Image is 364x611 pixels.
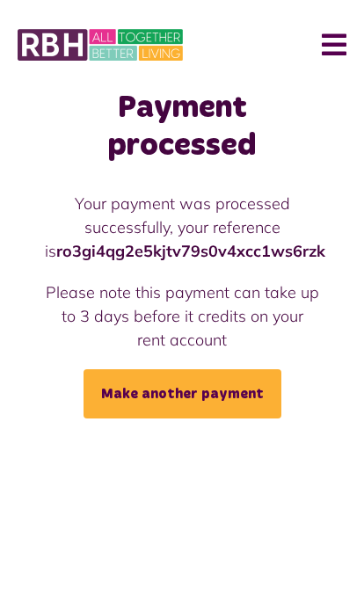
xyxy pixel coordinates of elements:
[45,280,319,352] p: Please note this payment can take up to 3 days before it credits on your rent account
[45,192,319,263] p: Your payment was processed successfully, your reference is
[18,26,183,63] img: MyRBH
[84,369,281,418] a: Make another payment
[45,90,319,165] h1: Payment processed
[56,241,325,261] strong: ro3gi4qg2e5kjtv79s0v4xcc1ws6rzk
